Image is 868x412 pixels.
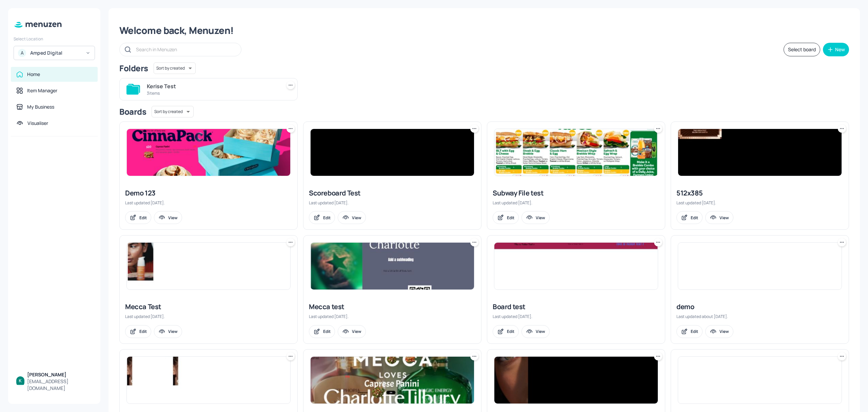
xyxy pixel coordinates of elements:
[494,243,658,289] img: 2025-01-17-173709536944508r4duuivtiu.jpeg
[27,71,40,78] div: Home
[119,106,146,117] div: Boards
[311,357,474,404] img: 2025-10-06-175973718183448y3ynf15sx.jpeg
[27,371,92,378] div: [PERSON_NAME]
[27,120,48,127] div: Visualiser
[323,215,331,221] div: Edit
[147,90,278,96] div: 3 items
[719,215,729,221] div: View
[125,314,292,319] div: Last updated [DATE].
[676,188,843,198] div: 512x385
[507,329,514,334] div: Edit
[719,329,729,334] div: View
[125,302,292,312] div: Mecca Test
[125,188,292,198] div: Demo 123
[493,200,659,206] div: Last updated [DATE].
[309,188,476,198] div: Scoreboard Test
[494,129,658,176] img: 2025-08-13-1755066037325fj9ck42ipr6.jpeg
[676,200,843,206] div: Last updated [DATE].
[147,82,278,90] div: Kerise Test
[127,357,290,404] img: 2024-09-18-1726641622503eqt45c7sdzt.jpeg
[823,43,849,56] button: New
[493,302,659,312] div: Board test
[127,243,290,289] img: 2025-07-22-1753150999163aufffdptw1.jpeg
[309,200,476,206] div: Last updated [DATE].
[27,87,57,94] div: Item Manager
[125,200,292,206] div: Last updated [DATE].
[309,314,476,319] div: Last updated [DATE].
[14,36,95,42] div: Select Location
[676,314,843,319] div: Last updated about [DATE].
[678,129,842,176] img: 2025-06-17-1750199689017r8ixrj6ih6.jpeg
[18,49,26,57] div: A
[309,302,476,312] div: Mecca test
[168,215,178,221] div: View
[493,188,659,198] div: Subway File test
[30,50,81,56] div: Amped Digital
[494,357,658,404] img: 2025-02-14-1739510027997nwuhmocmolb.jpeg
[119,24,849,37] div: Welcome back, Menuzen!
[678,243,842,289] img: 2024-09-20-1726817036637m3xww9uhime.jpeg
[136,44,234,54] input: Search in Menuzen
[168,329,178,334] div: View
[119,63,148,74] div: Folders
[139,215,147,221] div: Edit
[507,215,514,221] div: Edit
[154,61,196,75] div: Sort by created
[784,43,820,56] button: Select board
[536,329,545,334] div: View
[691,329,698,334] div: Edit
[16,376,24,385] img: ACg8ocKBIlbXoTTzaZ8RZ_0B6YnoiWvEjOPx6MQW7xFGuDwnGH3hbQ=s96-c
[536,215,545,221] div: View
[678,357,842,404] img: 2024-07-25-1721902802456w4cu5ditutr.jpeg
[311,129,474,176] img: 2025-07-29-17537622447104til4tw6kiq.jpeg
[27,378,92,392] div: [EMAIL_ADDRESS][DOMAIN_NAME]
[27,104,54,110] div: My Business
[127,129,290,176] img: 2025-10-06-1759736745196ydn79flgxh.jpeg
[352,329,361,334] div: View
[139,329,147,334] div: Edit
[835,47,845,52] div: New
[323,329,331,334] div: Edit
[152,105,194,118] div: Sort by created
[493,314,659,319] div: Last updated [DATE].
[311,243,474,289] img: 2025-03-25-1742875039122vxbdnm6rbu.jpeg
[676,302,843,312] div: demo
[691,215,698,221] div: Edit
[352,215,361,221] div: View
